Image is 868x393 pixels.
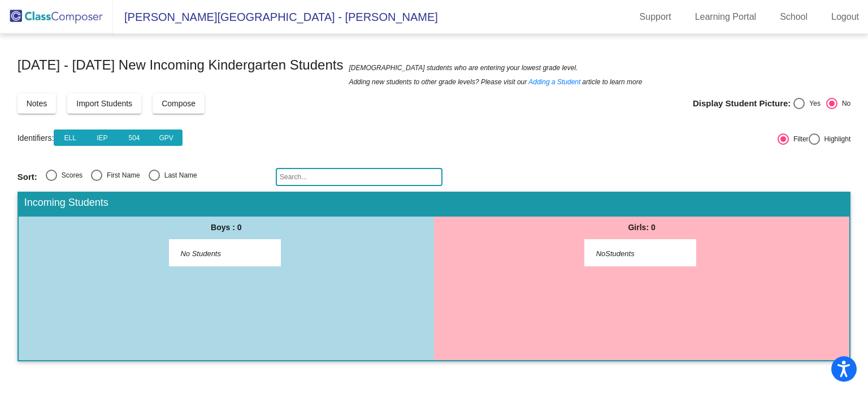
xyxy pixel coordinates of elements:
span: NoStudents [596,248,667,260]
span: Adding new students to other grade levels? Please visit our article to learn more [349,76,642,88]
span: [DEMOGRAPHIC_DATA] students who are entering your lowest grade level. [349,62,578,74]
span: [PERSON_NAME][GEOGRAPHIC_DATA] - [PERSON_NAME] [113,8,438,26]
div: Last Name [160,170,197,180]
div: No [837,98,850,109]
div: Boys : 0 [19,217,434,239]
div: Yes [805,98,821,109]
span: Display Student Picture: [693,98,791,109]
button: Compose [153,93,205,114]
a: Logout [822,8,868,26]
button: 504 [118,129,151,146]
a: Identifiers: [18,133,54,142]
div: Highlight [820,134,851,144]
a: Learning Portal [686,8,766,26]
a: School [771,8,817,26]
button: GPV [150,129,183,146]
div: Girls: 0 [434,217,849,239]
a: Support [631,8,680,26]
mat-radio-group: Select an option [793,98,850,109]
a: Adding a Student [528,76,580,88]
span: [DATE] - [DATE] New Incoming Kindergarten Students [18,56,344,74]
button: Notes [18,93,57,114]
span: Incoming Students [24,197,108,209]
button: ELL [54,129,86,146]
input: Search... [276,168,442,186]
span: Compose [162,99,196,108]
div: Filter [789,134,809,144]
div: Scores [57,170,83,180]
span: No Students [180,248,251,260]
span: Sort: [18,172,37,182]
button: Import Students [67,93,141,114]
span: Import Students [76,99,132,108]
mat-radio-group: Select an option [18,170,267,184]
span: Notes [27,99,47,108]
div: First Name [102,170,140,180]
button: IEP [86,129,119,146]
